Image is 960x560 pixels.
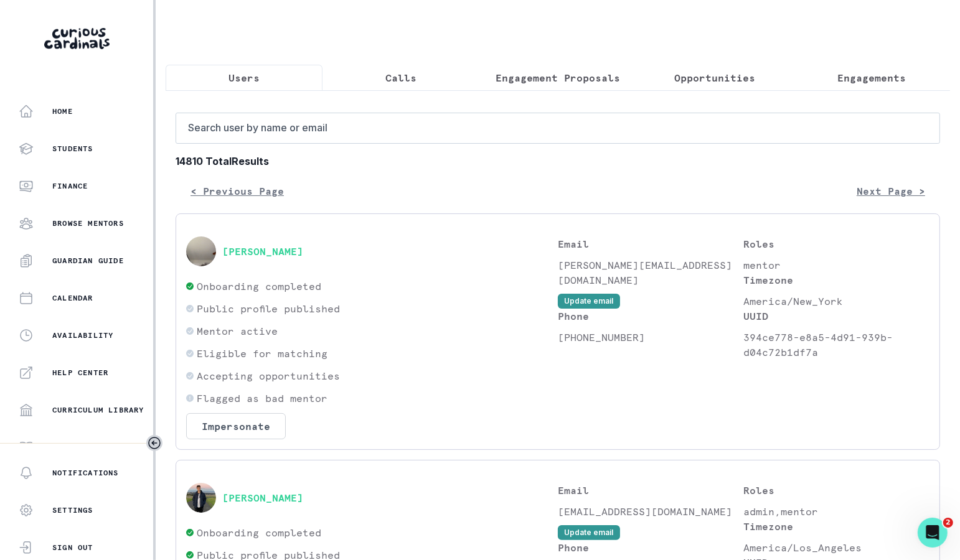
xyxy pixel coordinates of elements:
[744,294,930,309] p: America/New_York
[842,179,940,203] button: Next Page >
[186,413,286,439] button: Impersonate
[197,301,340,316] p: Public profile published
[146,435,162,451] button: Toggle sidebar
[197,279,321,294] p: Onboarding completed
[52,106,73,116] p: Home
[52,505,93,515] p: Settings
[222,492,303,504] button: [PERSON_NAME]
[674,70,755,85] p: Opportunities
[52,368,108,378] p: Help Center
[744,330,930,360] p: 394ce778-e8a5-4d91-939b-d04c72b1df7a
[52,181,88,191] p: Finance
[558,236,744,251] p: Email
[176,154,940,169] b: 14810 Total Results
[52,256,124,266] p: Guardian Guide
[744,273,930,287] p: Timezone
[52,442,129,452] p: Mentor Handbook
[558,258,744,287] p: [PERSON_NAME][EMAIL_ADDRESS][DOMAIN_NAME]
[558,309,744,324] p: Phone
[52,543,93,553] p: Sign Out
[558,504,744,519] p: [EMAIL_ADDRESS][DOMAIN_NAME]
[197,525,321,540] p: Onboarding completed
[385,70,416,85] p: Calls
[943,518,953,528] span: 2
[52,293,93,303] p: Calendar
[558,483,744,498] p: Email
[52,405,144,415] p: Curriculum Library
[197,346,327,361] p: Eligible for matching
[52,330,113,340] p: Availability
[558,330,744,345] p: [PHONE_NUMBER]
[44,28,110,49] img: Curious Cardinals Logo
[52,144,93,154] p: Students
[837,70,906,85] p: Engagements
[918,518,948,548] iframe: Intercom live chat
[52,468,119,478] p: Notifications
[558,540,744,555] p: Phone
[744,309,930,324] p: UUID
[744,540,930,555] p: America/Los_Angeles
[744,236,930,251] p: Roles
[744,483,930,498] p: Roles
[197,391,327,406] p: Flagged as bad mentor
[744,519,930,534] p: Timezone
[176,179,299,203] button: < Previous Page
[744,504,930,519] p: admin,mentor
[228,70,260,85] p: Users
[222,245,303,258] button: [PERSON_NAME]
[496,70,620,85] p: Engagement Proposals
[558,294,620,309] button: Update email
[744,258,930,273] p: mentor
[558,525,620,540] button: Update email
[52,218,124,228] p: Browse Mentors
[197,368,340,383] p: Accepting opportunities
[197,324,278,338] p: Mentor active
